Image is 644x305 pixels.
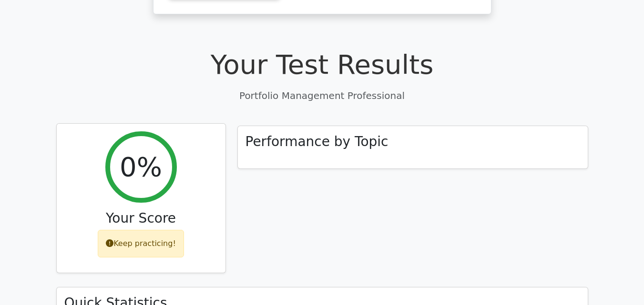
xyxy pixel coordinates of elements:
div: Keep practicing! [98,230,184,257]
h1: Your Test Results [56,49,588,80]
p: Portfolio Management Professional [56,89,588,103]
h3: Your Score [64,210,218,226]
h3: Performance by Topic [245,134,388,150]
h2: 0% [120,151,162,183]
